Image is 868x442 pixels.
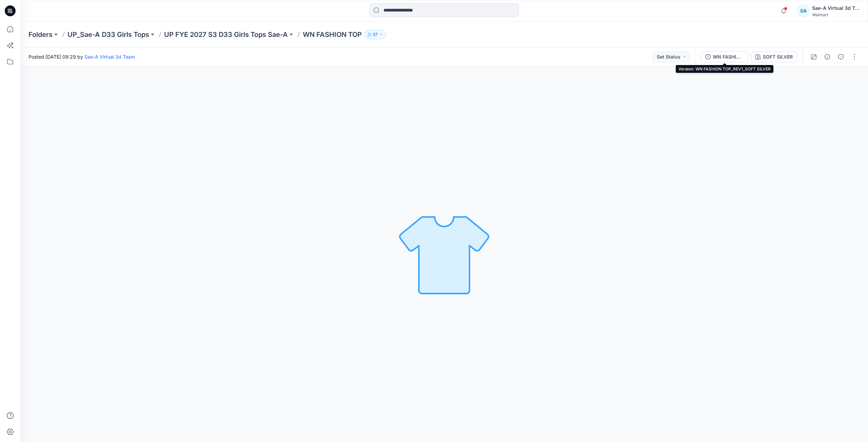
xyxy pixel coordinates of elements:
[763,53,793,61] div: SOFT SILVER
[373,31,378,38] p: 57
[67,30,149,39] a: UP_Sae-A D33 Girls Tops
[28,53,135,60] span: Posted [DATE] 09:29 by
[84,54,135,60] a: Sae-A Virtual 3d Team
[364,30,386,39] button: 57
[397,207,492,302] img: No Outline
[812,12,860,17] div: Walmart
[797,5,809,17] div: SA
[28,30,53,39] a: Folders
[713,53,744,61] div: WN FASHION TOP_REV1_SOFT SILVER
[812,4,860,12] div: Sae-A Virtual 3d Team
[303,30,362,39] p: WN FASHION TOP
[701,51,748,62] button: WN FASHION TOP_REV1_SOFT SILVER
[164,30,288,39] a: UP FYE 2027 S3 D33 Girls Tops Sae-A
[822,51,833,62] button: Details
[751,51,797,62] button: SOFT SILVER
